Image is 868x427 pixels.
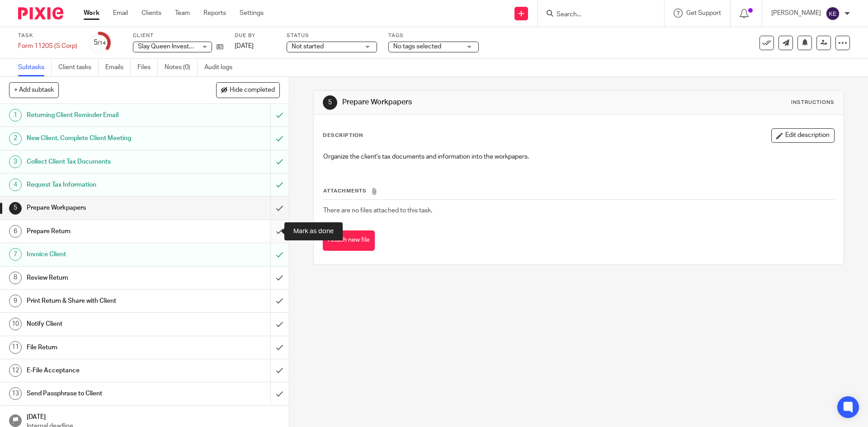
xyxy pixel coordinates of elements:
label: Due by [235,32,275,39]
div: 2 [9,132,22,145]
h1: E-File Acceptance [27,364,183,377]
button: Edit description [771,128,835,143]
h1: Request Tax Information [27,178,183,192]
h1: Prepare Workpapers [27,201,183,215]
span: [DATE] [235,43,254,49]
h1: Review Return [27,271,183,285]
h1: Collect Client Tax Documents [27,155,183,169]
a: Email [113,9,128,18]
h1: Notify Client [27,317,183,331]
span: No tags selected [393,43,441,50]
div: 6 [9,225,22,238]
input: Search [556,11,637,19]
button: Hide completed [216,82,280,98]
a: Team [175,9,190,18]
a: Reports [203,9,226,18]
h1: Prepare Workpapers [342,98,598,107]
span: There are no files attached to this task. [323,207,432,214]
div: 5 [9,202,22,215]
div: 10 [9,318,22,330]
span: Not started [292,43,324,50]
a: Emails [105,59,131,76]
div: Instructions [791,99,835,106]
div: 4 [9,178,22,191]
h1: File Return [27,341,183,354]
div: 8 [9,272,22,284]
a: Settings [240,9,264,18]
div: 3 [9,155,22,168]
h1: New Client, Complete Client Meeting [27,131,183,145]
label: Tags [388,32,479,39]
a: Work [84,9,99,18]
div: 5 [323,95,337,110]
h1: [DATE] [27,410,280,422]
img: Pixie [18,7,63,19]
div: 9 [9,295,22,307]
img: svg%3E [826,6,840,21]
label: Client [133,32,223,39]
span: Slay Queen Investments Inc [138,43,217,50]
h1: Send Passphrase to Client [27,387,183,400]
div: Form 1120S (S Corp) [18,42,77,51]
a: Clients [142,9,161,18]
button: Attach new file [323,230,375,251]
div: 11 [9,341,22,354]
div: 5 [94,38,106,48]
span: Get Support [686,10,721,16]
h1: Prepare Return [27,225,183,238]
label: Task [18,32,77,39]
a: Notes (0) [165,59,198,76]
a: Audit logs [204,59,239,76]
p: Organize the client's tax documents and information into the workpapers. [323,152,834,161]
div: 13 [9,387,22,400]
p: Description [323,132,363,139]
small: /14 [98,41,106,46]
div: 1 [9,109,22,122]
p: [PERSON_NAME] [771,9,821,18]
a: Client tasks [58,59,99,76]
a: Subtasks [18,59,52,76]
span: Hide completed [230,87,275,94]
h1: Returning Client Reminder Email [27,108,183,122]
label: Status [287,32,377,39]
h1: Print Return & Share with Client [27,294,183,308]
h1: Invoice Client [27,248,183,261]
a: Files [137,59,158,76]
div: 7 [9,248,22,261]
button: + Add subtask [9,82,59,98]
div: 12 [9,364,22,377]
span: Attachments [323,188,367,193]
